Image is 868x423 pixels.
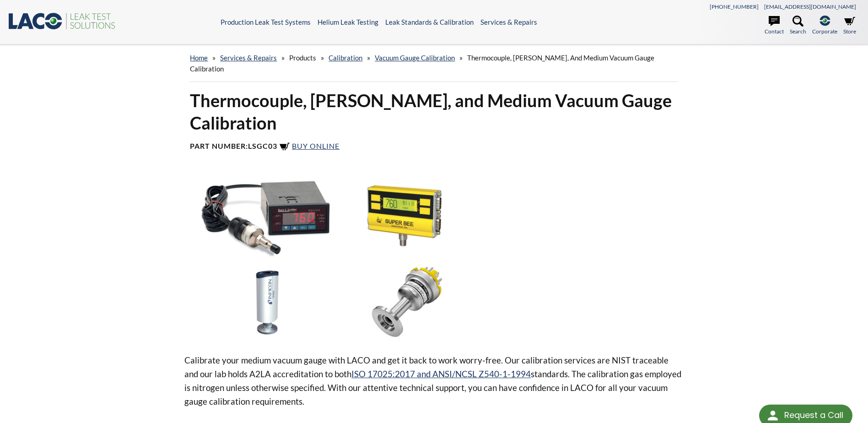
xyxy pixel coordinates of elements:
[764,3,856,10] a: [EMAIL_ADDRESS][DOMAIN_NAME]
[190,89,678,135] h1: Thermocouple, [PERSON_NAME], and Medium Vacuum Gauge Calibration
[190,141,678,152] h4: Part Number:
[190,45,678,82] div: » » » » »
[766,408,780,423] img: round button
[190,54,654,73] span: Thermocouple, [PERSON_NAME], and Medium Vacuum Gauge Calibration
[385,18,474,26] a: Leak Standards & Calibration
[292,141,340,150] span: Buy Online
[184,174,476,338] img: LSGC03 Vacuum Gauges
[480,18,537,26] a: Services & Repairs
[375,54,455,62] a: Vacuum Gauge Calibration
[221,18,311,26] a: Production Leak Test Systems
[710,3,759,10] a: [PHONE_NUMBER]
[289,54,316,62] span: Products
[765,16,784,36] a: Contact
[329,54,362,62] a: Calibration
[184,353,683,408] p: Calibrate your medium vacuum gauge with LACO and get it back to work worry-free. Our calibration ...
[351,369,531,379] a: ISO 17025:2017 and ANSI/NCSL Z540-1-1994
[279,141,340,150] a: Buy Online
[318,18,378,26] a: Helium Leak Testing
[190,54,208,62] a: home
[248,141,277,150] b: LSGC03
[790,16,806,36] a: Search
[843,16,856,36] a: Store
[812,27,837,36] span: Corporate
[220,54,277,62] a: Services & Repairs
